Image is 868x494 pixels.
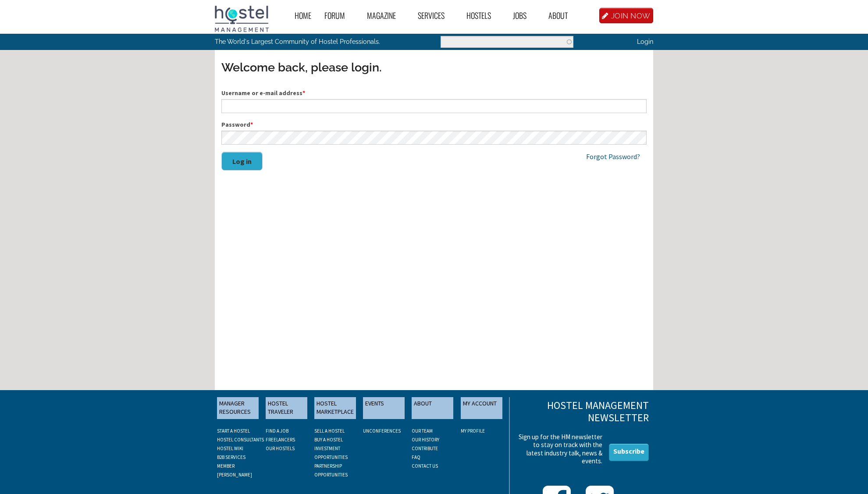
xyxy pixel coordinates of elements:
[288,6,318,25] a: Home
[221,152,263,171] button: Log in
[412,463,438,469] a: CONTACT US
[461,397,502,419] a: MY ACCOUNT
[516,433,602,465] p: Sign up for the HM newsletter to stay on track with the latest industry talk, news & events.
[516,399,649,425] h3: Hostel Management Newsletter
[266,445,295,451] a: OUR HOSTELS
[217,428,250,434] a: START A HOSTEL
[460,6,506,25] a: Hostels
[314,463,348,478] a: PARTNERSHIP OPPORTUNITIES
[412,445,438,451] a: CONTRIBUTE
[637,38,653,45] a: Login
[412,428,433,434] a: OUR TEAM
[363,397,405,419] a: EVENTS
[542,6,583,25] a: About
[411,6,460,25] a: Services
[461,428,485,434] a: My Profile
[266,437,295,443] a: FREELANCERS
[314,445,348,460] a: INVESTMENT OPPORTUNITIES
[215,6,269,32] img: Hostel Management Home
[302,89,305,97] span: This field is required.
[217,397,259,419] a: MANAGER RESOURCES
[221,59,647,76] h3: Welcome back, please login.
[266,397,307,419] a: HOSTEL TRAVELER
[221,89,647,98] label: Username or e-mail address
[318,6,360,25] a: Forum
[412,454,420,460] a: FAQ
[363,428,401,434] a: UNCONFERENCES
[314,437,343,443] a: BUY A HOSTEL
[314,428,345,434] a: SELL A HOSTEL
[599,8,653,23] a: JOIN NOW
[221,120,647,129] label: Password
[412,437,439,443] a: OUR HISTORY
[441,36,573,48] input: Enter the terms you wish to search for.
[266,428,288,434] a: FIND A JOB
[215,34,398,50] p: The World's Largest Community of Hostel Professionals.
[217,463,252,478] a: MEMBER [PERSON_NAME]
[217,437,264,443] a: HOSTEL CONSULTANTS
[586,152,640,161] a: Forgot Password?
[360,6,411,25] a: Magazine
[314,397,356,419] a: HOSTEL MARKETPLACE
[506,6,542,25] a: Jobs
[412,397,453,419] a: ABOUT
[217,454,245,460] a: B2B SERVICES
[217,445,243,451] a: HOSTEL WIKI
[609,444,649,461] a: Subscribe
[250,121,253,128] span: This field is required.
